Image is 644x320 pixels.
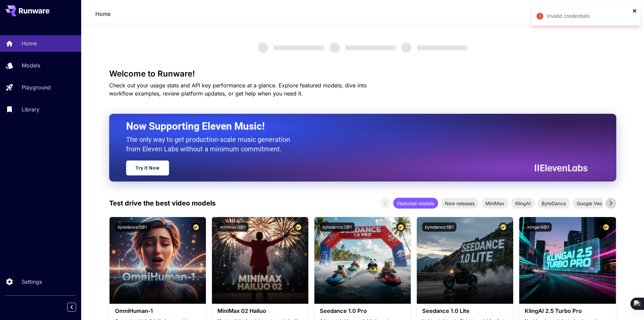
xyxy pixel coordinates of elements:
div: KlingAI [511,198,535,209]
img: alt [417,217,513,304]
a: Try It Now [126,161,169,175]
span: New releases [441,200,479,207]
p: Settings [22,278,42,286]
nav: breadcrumb [95,10,111,18]
button: close [633,8,637,14]
h3: Welcome to Runware! [109,69,616,79]
div: Featured models [393,198,438,209]
img: alt [212,217,308,304]
h2: Now Supporting Eleven Music! [126,120,582,133]
div: Invalid credentials [547,12,630,20]
button: Certified Model – Vetted for best performance and includes a commercial license. [191,222,200,232]
div: Collapse sidebar [72,301,81,313]
img: alt [519,217,616,304]
button: bytedance:5@1 [115,222,150,232]
h3: Seedance 1.0 Pro [320,308,405,314]
button: bytedance:1@1 [422,222,456,232]
img: alt [110,217,206,304]
h3: KlingAI 2.5 Turbo Pro [525,308,610,314]
img: alt [314,217,411,304]
p: Test drive the best video models [109,198,216,208]
span: ByteDance [538,200,570,207]
button: Certified Model – Vetted for best performance and includes a commercial license. [294,222,303,232]
button: Certified Model – Vetted for best performance and includes a commercial license. [499,222,508,232]
a: Home [95,10,111,18]
button: Certified Model – Vetted for best performance and includes a commercial license. [601,222,611,232]
div: MiniMax [481,198,508,209]
p: Home [22,39,37,47]
div: New releases [441,198,479,209]
span: KlingAI [511,200,535,207]
div: Google Veo [573,198,606,209]
p: Playground [22,83,51,91]
h3: MiniMax 02 Hailuo [217,308,303,314]
span: Featured models [393,200,438,207]
h3: OmniHuman‑1 [115,308,200,314]
h3: Seedance 1.0 Lite [422,308,508,314]
span: Check out your usage stats and API key performance at a glance. Explore featured models, dive int... [109,82,367,97]
button: minimax:3@1 [217,222,248,232]
div: ByteDance [538,198,570,209]
p: Library [22,105,40,113]
span: Google Veo [573,200,606,207]
button: klingai:6@1 [525,222,552,232]
span: MiniMax [481,200,508,207]
button: Certified Model – Vetted for best performance and includes a commercial license. [396,222,405,232]
p: Models [22,61,40,69]
button: Collapse sidebar [67,303,76,312]
button: bytedance:2@1 [320,222,355,232]
p: The only way to get production-scale music generation from Eleven Labs without a minimum commitment. [126,135,295,154]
